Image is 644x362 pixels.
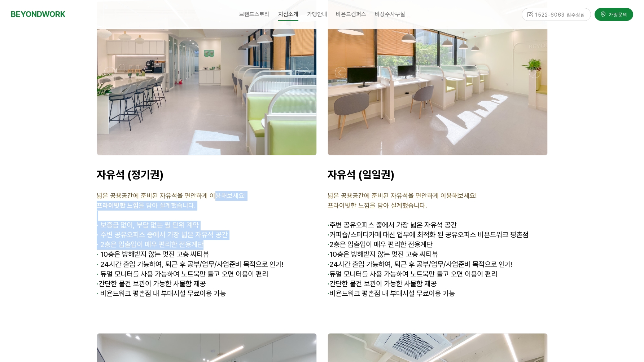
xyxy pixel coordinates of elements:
[328,289,455,298] span: 비욘드워크 평촌점 내 부대시설 무료이용 가능
[97,192,246,199] span: 넓은 공용공간에 준비된 자유석을 편안하게 이용해보세요!
[375,11,405,18] span: 비상주사무실
[97,279,98,288] strong: ·
[97,270,98,278] strong: ·
[328,192,477,199] span: 넓은 공용공간에 준비된 자유석을 편안하게 이용해보세요!
[328,240,329,249] strong: ·
[235,5,274,23] a: 브랜드스토리
[97,230,98,239] strong: ·
[97,279,206,288] span: 간단한 물건 보관이 가능한 사물함 제공
[328,168,395,181] span: 자유석 (일일권)
[97,240,203,249] span: 2층은 입출입이 매우 편리한 전용계단
[97,168,164,181] span: 자유석 (정기권)
[332,5,371,23] a: 비욘드캠퍼스
[606,10,627,17] span: 가맹문의
[97,260,284,269] span: 24시간 출입 가능하여, 퇴근 후 공부/업무/사업준비 목적으로 인기!
[11,8,65,21] a: BEYONDWORK
[303,5,332,23] a: 가맹안내
[328,250,329,259] strong: ·
[328,279,437,288] span: 간단한 물건 보관이 가능한 사물함 제공
[97,230,228,239] span: 주변 공유오피스 중에서 가장 넓은 자유석 공간
[97,202,139,209] strong: 프라이빗한 느낌
[239,11,270,18] span: 브랜드스토리
[328,270,329,278] strong: ·
[274,5,303,23] a: 지점소개
[97,250,209,259] span: 10층은 방해받지 않는 멋진 고층 씨티뷰
[100,221,199,229] span: 보증금 없이, 부담 없는 월 단위 계약
[328,240,433,249] span: 2층은 입출입이 매우 편리한 전용계단
[307,11,327,18] span: 가맹안내
[328,230,329,239] strong: ·
[97,202,196,209] span: 을 담아 설계했습니다.
[328,250,438,259] span: 10층은 방해받지 않는 멋진 고층 씨티뷰
[97,250,98,259] strong: ·
[97,260,98,269] strong: ·
[371,5,409,23] a: 비상주사무실
[97,240,98,249] strong: ·
[97,289,98,298] strong: ·
[336,11,366,18] span: 비욘드캠퍼스
[328,270,497,278] span: 듀얼 모니터를 사용 가능하여 노트북만 들고 오면 이용이 편리
[328,221,329,229] span: ·
[328,289,329,298] strong: ·
[595,7,633,20] a: 가맹문의
[328,260,329,269] strong: ·
[328,279,329,288] strong: ·
[329,221,457,229] span: 주변 공유오피스 중에서 가장 넓은 자유석 공간
[328,202,427,209] span: 프라이빗한 느낌을 담아 설계했습니다.
[97,289,226,298] span: 비욘드워크 평촌점 내 부대시설 무료이용 가능
[328,260,513,269] span: 24시간 출입 가능하여, 퇴근 후 공부/업무/사업준비 목적으로 인기!
[328,230,529,239] span: 커피숍/스터디카페 대신 업무에 최적화 된 공유오피스 비욘드워크 평촌점
[97,270,268,278] span: 듀얼 모니터를 사용 가능하여 노트북만 들고 오면 이용이 편리
[97,221,98,229] strong: ·
[278,8,298,21] span: 지점소개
